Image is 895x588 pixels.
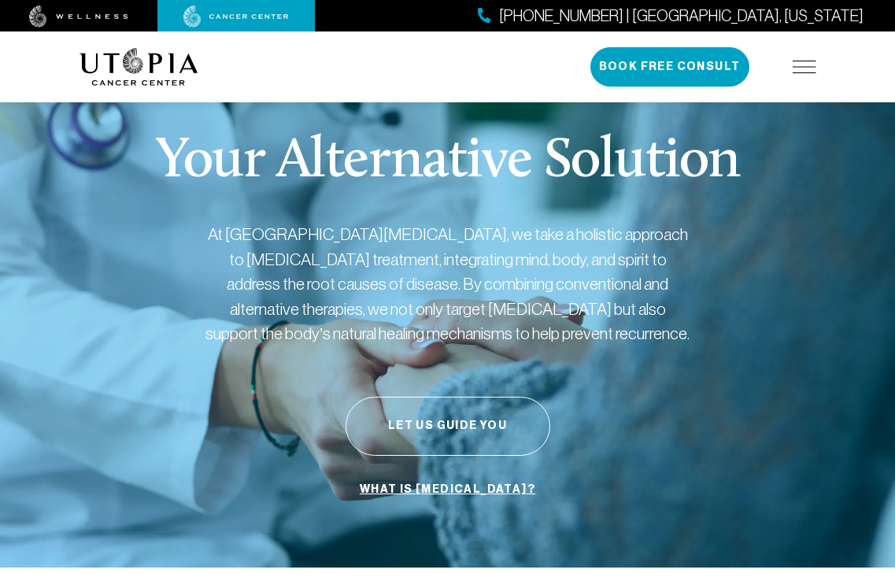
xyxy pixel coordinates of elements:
button: Book Free Consult [590,47,749,87]
p: At [GEOGRAPHIC_DATA][MEDICAL_DATA], we take a holistic approach to [MEDICAL_DATA] treatment, inte... [204,222,692,346]
img: wellness [29,6,128,28]
img: icon-hamburger [793,61,816,73]
a: What is [MEDICAL_DATA]? [356,475,539,505]
span: [PHONE_NUMBER] | [GEOGRAPHIC_DATA], [US_STATE] [499,5,864,28]
img: cancer center [183,6,289,28]
a: [PHONE_NUMBER] | [GEOGRAPHIC_DATA], [US_STATE] [478,5,864,28]
p: Your Alternative Solution [155,134,740,190]
button: Let Us Guide You [346,397,550,456]
img: logo [80,48,198,86]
